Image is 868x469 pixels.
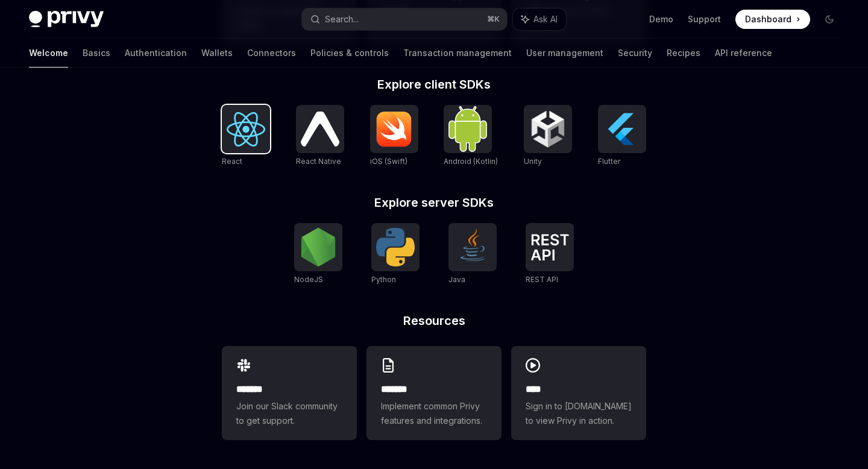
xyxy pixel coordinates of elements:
a: iOS (Swift)iOS (Swift) [370,105,418,168]
img: dark logo [29,11,104,28]
span: Implement common Privy features and integrations. [381,399,487,428]
a: Wallets [201,39,233,68]
h2: Explore server SDKs [222,197,646,209]
a: **** **Join our Slack community to get support. [222,346,357,440]
img: Android (Kotlin) [448,106,487,151]
img: Python [376,228,415,266]
img: React Native [301,112,339,146]
a: NodeJSNodeJS [294,223,342,286]
div: Search... [325,12,359,27]
a: Demo [649,13,673,25]
img: Unity [529,110,567,148]
button: Toggle dark mode [820,10,839,29]
button: Search...⌘K [302,8,506,30]
a: UnityUnity [524,105,572,168]
a: ReactReact [222,105,270,168]
img: Java [453,228,492,266]
span: Unity [524,157,542,166]
span: Dashboard [745,13,791,25]
img: Flutter [603,110,641,148]
span: React [222,157,242,166]
span: Ask AI [533,13,558,25]
a: Policies & controls [310,39,389,68]
a: Basics [83,39,110,68]
a: Transaction management [403,39,512,68]
a: API reference [715,39,772,68]
a: Recipes [667,39,700,68]
button: Ask AI [513,8,566,30]
a: PythonPython [371,223,420,286]
span: ⌘ K [487,14,500,24]
a: Android (Kotlin)Android (Kotlin) [444,105,498,168]
h2: Resources [222,315,646,327]
a: REST APIREST API [526,223,574,286]
span: NodeJS [294,275,323,284]
img: NodeJS [299,228,338,266]
span: REST API [526,275,558,284]
a: Welcome [29,39,68,68]
img: iOS (Swift) [375,111,414,147]
a: JavaJava [448,223,497,286]
span: Android (Kotlin) [444,157,498,166]
a: Support [688,13,721,25]
a: React NativeReact Native [296,105,344,168]
a: FlutterFlutter [598,105,646,168]
span: Python [371,275,396,284]
a: User management [526,39,603,68]
img: React [227,112,265,146]
a: ****Sign in to [DOMAIN_NAME] to view Privy in action. [511,346,646,440]
a: **** **Implement common Privy features and integrations. [366,346,502,440]
span: iOS (Swift) [370,157,407,166]
span: React Native [296,157,341,166]
h2: Explore client SDKs [222,78,646,90]
a: Connectors [247,39,296,68]
a: Dashboard [735,10,810,29]
span: Join our Slack community to get support. [236,399,342,428]
span: Flutter [598,157,620,166]
img: REST API [530,234,569,260]
a: Security [618,39,652,68]
span: Sign in to [DOMAIN_NAME] to view Privy in action. [526,399,632,428]
a: Authentication [125,39,187,68]
span: Java [448,275,465,284]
